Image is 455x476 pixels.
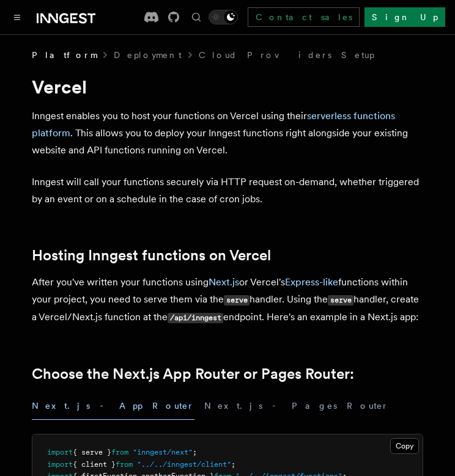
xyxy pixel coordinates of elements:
[285,276,338,288] a: Express-like
[133,448,193,456] span: "inngest/next"
[32,274,423,326] p: After you've written your functions using or Vercel's functions within your project, you need to ...
[47,448,73,456] span: import
[32,49,97,61] span: Platform
[390,438,419,454] button: Copy
[32,108,423,159] p: Inngest enables you to host your functions on Vercel using their . This allows you to deploy your...
[32,76,423,98] h1: Vercel
[199,49,374,61] a: Cloud Providers Setup
[114,49,182,61] a: Deployment
[364,7,445,27] a: Sign Up
[328,295,353,306] code: serve
[209,10,238,24] button: Toggle dark mode
[116,460,133,469] span: from
[32,392,194,420] button: Next.js - App Router
[111,448,128,456] span: from
[73,448,111,456] span: { serve }
[204,392,389,420] button: Next.js - Pages Router
[73,460,116,469] span: { client }
[47,460,73,469] span: import
[32,174,423,208] p: Inngest will call your functions securely via HTTP request on-demand, whether triggered by an eve...
[189,10,204,24] button: Find something...
[209,276,239,288] a: Next.js
[32,247,271,264] a: Hosting Inngest functions on Vercel
[10,10,24,24] button: Toggle navigation
[32,365,354,383] a: Choose the Next.js App Router or Pages Router:
[248,7,360,27] a: Contact sales
[193,448,197,456] span: ;
[137,460,231,469] span: "../../inngest/client"
[231,460,235,469] span: ;
[168,313,223,323] code: /api/inngest
[224,295,250,306] code: serve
